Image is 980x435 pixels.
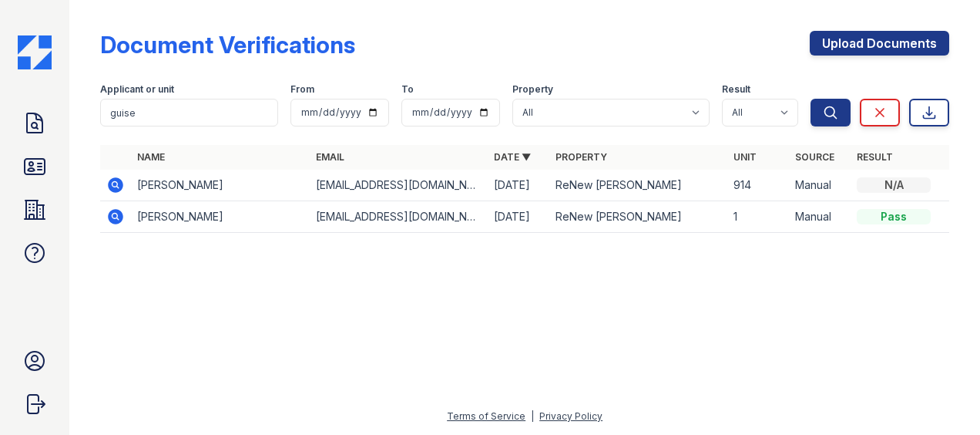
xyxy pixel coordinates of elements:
[310,201,488,233] td: [EMAIL_ADDRESS][DOMAIN_NAME]
[727,170,789,201] td: 914
[789,170,851,201] td: Manual
[531,410,534,422] div: |
[290,83,314,96] label: From
[100,99,278,126] input: Search by name, email, or unit number
[549,170,727,201] td: ReNew [PERSON_NAME]
[539,410,602,422] a: Privacy Policy
[316,151,344,163] a: Email
[488,201,549,233] td: [DATE]
[795,151,834,163] a: Source
[494,151,531,163] a: Date ▼
[857,177,931,193] div: N/A
[810,31,949,56] a: Upload Documents
[447,410,525,422] a: Terms of Service
[18,35,52,69] img: CE_Icon_Blue-c292c112584629df590d857e76928e9f676e5b41ef8f769ba2f05ee15b207248.png
[401,83,414,96] label: To
[100,83,174,96] label: Applicant or unit
[549,201,727,233] td: ReNew [PERSON_NAME]
[512,83,553,96] label: Property
[488,170,549,201] td: [DATE]
[137,151,165,163] a: Name
[555,151,607,163] a: Property
[310,170,488,201] td: [EMAIL_ADDRESS][DOMAIN_NAME]
[789,201,851,233] td: Manual
[100,31,355,59] div: Document Verifications
[722,83,750,96] label: Result
[733,151,757,163] a: Unit
[857,151,893,163] a: Result
[857,209,931,224] div: Pass
[131,201,309,233] td: [PERSON_NAME]
[727,201,789,233] td: 1
[131,170,309,201] td: [PERSON_NAME]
